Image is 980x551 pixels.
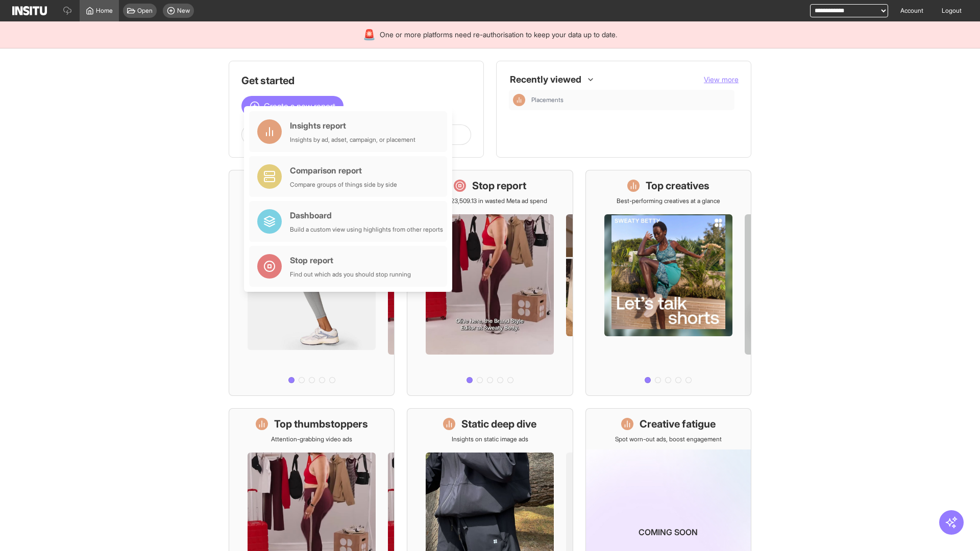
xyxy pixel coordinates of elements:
[241,73,471,88] h1: Get started
[452,435,528,443] p: Insights on static image ads
[274,417,368,431] h1: Top thumbstoppers
[363,28,376,42] div: 🚨
[585,170,751,396] a: Top creativesBest-performing creatives at a glance
[407,170,573,396] a: Stop reportSave £23,509.13 in wasted Meta ad spend
[704,74,739,85] button: View more
[513,94,525,106] div: Insights
[264,100,335,112] span: Create a new report
[12,6,47,15] img: Logo
[704,75,739,84] span: View more
[290,226,443,234] div: Build a custom view using highlights from other reports
[290,209,443,221] div: Dashboard
[531,96,730,104] span: Placements
[229,170,395,396] a: What's live nowSee all active ads instantly
[290,181,397,189] div: Compare groups of things side by side
[432,197,547,205] p: Save £23,509.13 in wasted Meta ad spend
[380,30,617,40] span: One or more platforms need re-authorisation to keep your data up to date.
[290,254,411,266] div: Stop report
[290,119,415,132] div: Insights report
[241,96,344,116] button: Create a new report
[617,197,720,205] p: Best-performing creatives at a glance
[646,179,709,193] h1: Top creatives
[177,7,190,15] span: New
[290,270,411,279] div: Find out which ads you should stop running
[96,7,113,15] span: Home
[531,96,563,104] span: Placements
[461,417,536,431] h1: Static deep dive
[137,7,153,15] span: Open
[290,136,415,144] div: Insights by ad, adset, campaign, or placement
[271,435,352,443] p: Attention-grabbing video ads
[290,164,397,177] div: Comparison report
[472,179,526,193] h1: Stop report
